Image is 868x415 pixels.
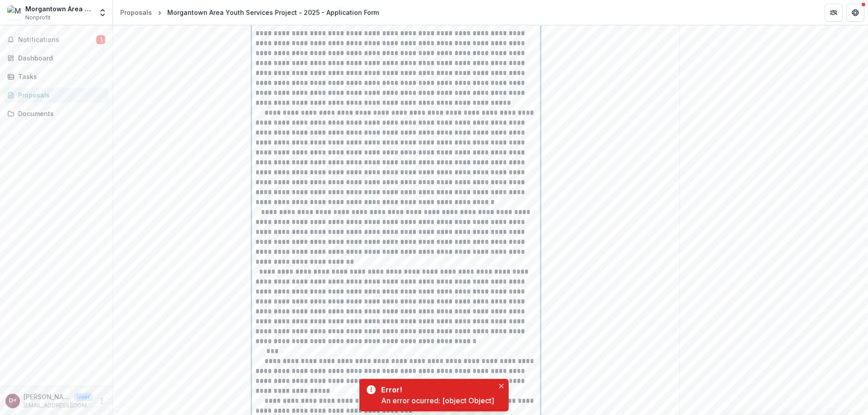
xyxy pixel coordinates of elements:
button: More [96,396,107,406]
a: Documents [4,106,109,121]
a: Dashboard [4,51,109,65]
nav: breadcrumb [117,6,382,19]
a: Tasks [4,69,109,84]
div: Morgantown Area Youth Services Project [25,4,93,14]
span: Notifications [18,36,96,44]
div: Proposals [18,90,102,100]
div: Documents [18,109,102,118]
span: 1 [96,35,105,44]
button: Notifications1 [4,33,109,47]
button: Partners [825,4,843,22]
div: Proposals [120,8,152,17]
a: Proposals [4,88,109,103]
button: Close [496,381,507,392]
div: Morgantown Area Youth Services Project - 2025 - Application Form [167,8,379,17]
div: Tasks [18,72,102,81]
span: Nonprofit [25,14,51,22]
img: Morgantown Area Youth Services Project [7,5,22,20]
div: Error! [381,384,491,395]
button: Open entity switcher [96,4,109,22]
p: User [74,393,93,401]
div: Danny Trejo <maysp160@gmail.com> [9,398,17,404]
a: Proposals [117,6,156,19]
button: Get Help [846,4,864,22]
p: [PERSON_NAME] <[EMAIL_ADDRESS][DOMAIN_NAME]> [24,392,71,401]
p: [EMAIL_ADDRESS][DOMAIN_NAME] [24,401,93,410]
div: An error ocurred: [object Object] [381,395,494,406]
div: Dashboard [18,53,102,63]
